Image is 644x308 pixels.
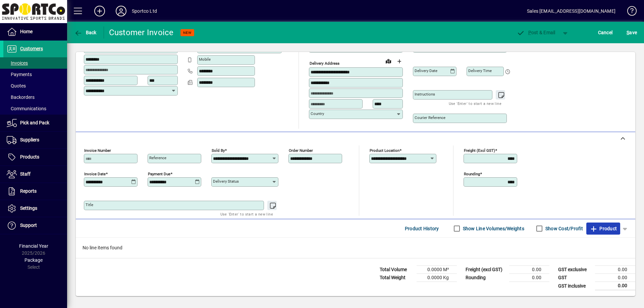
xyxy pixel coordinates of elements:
a: Settings [3,200,67,217]
a: Knowledge Base [622,1,636,23]
app-page-header-button: Back [67,26,104,39]
button: Profile [110,5,132,17]
mat-label: Freight (excl GST) [464,148,495,153]
div: Customer Invoice [109,27,174,38]
span: Settings [20,205,37,211]
td: Total Volume [376,266,417,274]
span: Product [590,223,617,234]
a: View on map [383,56,394,66]
mat-label: Courier Reference [415,115,445,120]
span: Home [20,29,33,34]
button: Back [72,26,98,39]
span: Suppliers [20,137,39,142]
mat-label: Title [86,202,93,207]
span: ave [627,27,637,38]
button: Post & Email [513,26,559,39]
span: Customers [20,46,43,51]
span: Communications [7,106,46,111]
td: 0.0000 M³ [417,266,457,274]
span: S [627,30,629,35]
div: Sales [EMAIL_ADDRESS][DOMAIN_NAME] [527,6,615,16]
a: Backorders [3,91,67,103]
button: Choose address [394,56,405,67]
button: Cancel [596,26,614,39]
mat-label: Payment due [148,172,170,176]
mat-label: Product location [370,148,399,153]
mat-hint: Use 'Enter' to start a new line [449,100,501,107]
span: Invoices [7,60,28,66]
div: Sportco Ltd [132,6,157,16]
td: 0.0000 Kg [417,274,457,282]
span: Support [20,223,37,228]
td: 0.00 [595,274,635,282]
a: Invoices [3,57,67,69]
mat-label: Delivery status [213,179,239,184]
label: Show Line Volumes/Weights [462,225,524,232]
span: Financial Year [19,243,48,249]
span: P [528,30,531,35]
td: Total Weight [376,274,417,282]
a: Suppliers [3,132,67,148]
mat-label: Sold by [212,148,225,153]
span: Pick and Pack [20,120,49,125]
span: Reports [20,188,37,194]
td: GST [555,274,595,282]
mat-label: Rounding [464,172,480,176]
a: Products [3,149,67,166]
mat-label: Order number [289,148,313,153]
button: Add [89,5,110,17]
a: Quotes [3,80,67,91]
span: ost & Email [517,30,555,35]
mat-label: Instructions [415,92,435,97]
td: GST exclusive [555,266,595,274]
span: Staff [20,171,31,177]
a: Home [3,23,67,40]
mat-label: Reference [149,156,166,160]
td: Rounding [462,274,509,282]
a: Support [3,217,67,234]
mat-label: Delivery time [468,68,492,73]
a: Pick and Pack [3,115,67,131]
mat-label: Country [311,111,324,116]
div: No line items found [76,238,635,258]
mat-label: Mobile [199,57,211,62]
td: 0.00 [595,266,635,274]
span: NEW [183,30,192,35]
span: Back [74,30,97,35]
td: Freight (excl GST) [462,266,509,274]
mat-label: Invoice date [84,172,106,176]
button: Product History [402,223,442,235]
label: Show Cost/Profit [544,225,583,232]
td: GST inclusive [555,282,595,290]
span: Products [20,154,39,160]
a: Reports [3,183,67,200]
span: Cancel [598,27,613,38]
td: 0.00 [509,266,549,274]
a: Staff [3,166,67,183]
a: Payments [3,69,67,80]
td: 0.00 [509,274,549,282]
button: Save [625,26,639,39]
span: Product History [405,223,439,234]
mat-label: Delivery date [415,68,437,73]
span: Package [24,257,43,263]
a: Communications [3,103,67,114]
span: Backorders [7,95,35,100]
span: Quotes [7,83,26,88]
button: Product [586,223,620,235]
td: 0.00 [595,282,635,290]
mat-label: Invoice number [84,148,111,153]
span: Payments [7,72,32,77]
mat-hint: Use 'Enter' to start a new line [220,210,273,218]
